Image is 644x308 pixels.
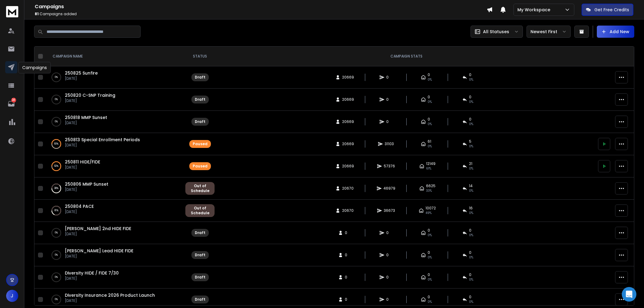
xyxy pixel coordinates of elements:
span: 46979 [383,186,395,191]
p: 60 % [54,141,58,147]
span: 0% [428,299,432,304]
span: 5 [469,139,471,144]
div: Draft [195,253,205,257]
span: 0 [428,117,430,122]
span: 12149 [426,161,436,166]
p: [DATE] [65,276,119,281]
span: 0% [469,255,473,260]
span: 20669 [342,119,354,124]
span: 250820 C-SNP Training [65,92,115,98]
div: Draft [195,75,205,80]
button: Get Free Credits [582,4,633,16]
p: [DATE] [65,143,140,148]
span: 0 [345,230,351,235]
span: 0 [428,272,430,277]
td: 0%[PERSON_NAME] 2nd HIDE FIDE[DATE] [45,222,182,244]
p: My Workspace [517,7,553,13]
p: 0 % [55,230,58,236]
a: 250804 PACE [65,203,94,209]
span: 0 [469,295,471,299]
span: 0 [386,275,392,280]
div: Out of Schedule [189,206,211,215]
span: [PERSON_NAME] 2nd HIDE FIDE [65,226,131,232]
p: [DATE] [65,298,155,303]
a: 250811 HIDE/FIDE [65,159,100,165]
span: 0% [428,100,432,104]
p: 81 % [54,208,58,214]
div: Out of Schedule [189,184,211,193]
div: Paused [193,164,208,169]
p: Campaigns added [35,12,487,16]
p: 38 % [54,185,58,191]
p: [DATE] [65,232,131,236]
p: 0 % [55,274,58,280]
td: 60%250813 Special Enrollment Periods[DATE] [45,133,182,155]
span: Diversity HIDE / FIDE 7/30 [65,270,119,276]
a: 250813 Special Enrollment Periods [65,137,140,143]
span: 0% [428,277,432,282]
span: 20669 [342,75,354,80]
td: 38%250806 MMP Sunset[DATE] [45,177,182,200]
span: 0 [345,297,351,302]
span: 0 [386,75,392,80]
span: 14 [469,184,473,188]
p: [DATE] [65,209,94,214]
div: Paused [193,142,208,146]
span: 20669 [342,164,354,169]
span: 0 [345,253,351,257]
span: 20670 [342,186,354,191]
div: Draft [195,230,205,235]
span: 0% [469,77,473,82]
span: 61 % [426,166,431,171]
img: logo [6,6,18,17]
td: 0%250825 Sunfire[DATE] [45,66,182,89]
p: 0 % [55,252,58,258]
div: Open Intercom Messenger [622,287,636,302]
td: 92%250811 HIDE/FIDE[DATE] [45,155,182,177]
a: Diversity Insurance 2026 Product Launch [65,292,155,298]
span: 0% [469,100,473,104]
span: 49 % [425,211,432,215]
span: 0 [345,275,351,280]
a: [PERSON_NAME] Lead HIDE FIDE [65,248,133,254]
span: 0 [469,250,471,255]
span: 20670 [342,208,354,213]
td: 0%250820 C-SNP Training[DATE] [45,89,182,111]
td: 0%Diversity HIDE / FIDE 7/30[DATE] [45,266,182,289]
span: 250806 MMP Sunset [65,181,108,187]
td: 0%250818 MMP Sunset[DATE] [45,111,182,133]
p: [DATE] [65,76,98,81]
p: [DATE] [65,187,108,192]
span: 20669 [342,142,354,146]
p: [DATE] [65,98,115,103]
span: 0 [469,228,471,233]
span: 61 [428,139,431,144]
div: Draft [195,275,205,280]
span: 21 [469,161,472,166]
a: 250818 MMP Sunset [65,114,107,121]
span: 0% [428,255,432,260]
span: 31103 [385,142,394,146]
p: 0 % [55,119,58,125]
p: [DATE] [65,165,100,170]
span: 0 % [428,144,432,149]
span: 0% [428,77,432,82]
span: 250825 Sunfire [65,70,98,76]
p: All Statuses [483,29,509,35]
a: 24 [5,98,17,110]
span: 0 [428,250,430,255]
th: CAMPAIGN NAME [45,47,182,66]
p: Get Free Credits [594,7,629,13]
span: 81 [35,11,39,16]
button: J [6,290,18,302]
span: 0 [428,228,430,233]
p: 0 % [55,96,58,103]
span: 0 [386,119,392,124]
span: 10072 [425,206,436,211]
